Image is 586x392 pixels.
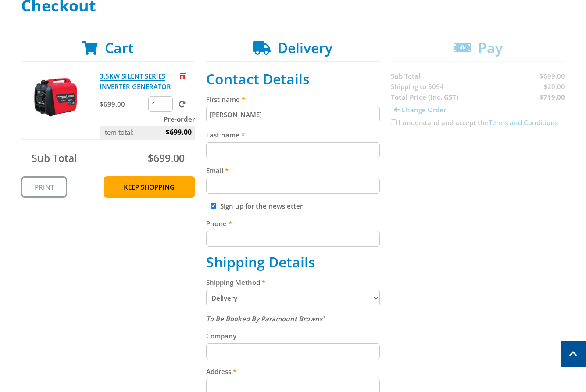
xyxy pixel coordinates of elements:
[206,218,380,229] label: Phone
[206,314,324,323] em: To Be Booked By Paramount Browns'
[206,331,380,341] label: Company
[206,129,380,140] label: Last name
[206,142,380,158] input: Please enter your last name.
[206,254,380,270] h2: Shipping Details
[206,290,380,306] select: Please select a shipping method.
[32,151,77,165] span: Sub Total
[21,176,67,198] a: Print
[206,165,380,176] label: Email
[166,126,192,139] span: $699.00
[104,176,195,198] a: Keep Shopping
[148,151,185,165] span: $699.00
[100,99,146,109] p: $699.00
[29,71,82,123] img: 3.5KW SILENT SERIES INVERTER GENERATOR
[206,231,380,247] input: Please enter your telephone number.
[220,201,303,210] label: Sign up for the newsletter
[206,107,380,122] input: Please enter your first name.
[206,277,380,288] label: Shipping Method
[278,38,332,57] span: Delivery
[100,72,171,91] a: 3.5KW SILENT SERIES INVERTER GENERATOR
[100,126,195,139] p: Item total:
[180,72,186,80] a: Remove from cart
[206,178,380,194] input: Please enter your email address.
[100,114,195,124] p: Pre-order
[105,38,134,57] span: Cart
[206,71,380,87] h2: Contact Details
[206,366,380,377] label: Address
[206,94,380,104] label: First name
